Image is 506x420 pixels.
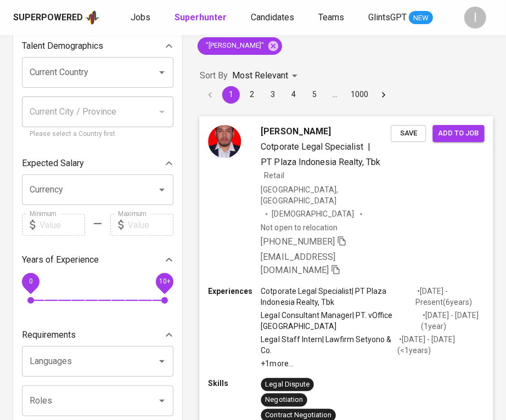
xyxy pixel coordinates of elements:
[198,37,282,55] div: "[PERSON_NAME]"
[285,86,302,104] button: Go to page 4
[13,9,100,26] a: Superpoweredapp logo
[154,65,170,80] button: Open
[200,69,228,82] p: Sort By
[432,125,484,142] button: Add to job
[232,66,301,86] div: Most Relevant
[251,12,294,22] span: Candidates
[222,86,240,104] button: page 1
[22,253,99,266] p: Years of Experience
[154,354,170,369] button: Open
[175,12,227,22] b: Superhunter
[22,157,84,170] p: Expected Salary
[318,11,346,25] a: Teams
[159,278,170,286] span: 10+
[421,310,485,332] p: • [DATE] - [DATE] ( 1 year )
[30,129,166,140] p: Please select a Country first
[22,249,173,271] div: Years of Experience
[198,41,271,51] span: "[PERSON_NAME]"
[22,324,173,346] div: Requirements
[131,11,153,25] a: Jobs
[22,328,76,342] p: Requirements
[397,334,485,356] p: • [DATE] - [DATE] ( <1 years )
[40,214,85,236] input: Value
[22,39,103,53] p: Talent Demographics
[391,125,426,142] button: Save
[409,13,433,24] span: NEW
[13,12,83,24] div: Superpowered
[375,86,392,104] button: Go to next page
[22,152,173,174] div: Expected Salary
[22,35,173,57] div: Talent Demographics
[266,395,303,405] div: Negotiation
[266,379,310,390] div: Legal Dispute
[368,11,433,25] a: GlintsGPT NEW
[131,12,150,22] span: Jobs
[264,86,282,104] button: Go to page 3
[261,334,398,356] p: Legal Staff Intern | Lawfirm Setyono & Co.
[368,12,407,22] span: GlintsGPT
[265,171,284,180] span: Retail
[208,378,261,389] p: Skills
[251,11,296,25] a: Candidates
[175,11,229,25] a: Superhunter
[261,125,331,138] span: [PERSON_NAME]
[396,127,420,140] span: Save
[261,286,416,308] p: Cotporate Legal Specialist | PT Plaza Indonesia Realty, Tbk
[29,278,32,286] span: 0
[232,69,288,82] p: Most Relevant
[261,310,421,332] p: Legal Consultant Manager | PT. vOffice [GEOGRAPHIC_DATA]
[261,251,335,275] span: [EMAIL_ADDRESS][DOMAIN_NAME]
[154,182,170,197] button: Open
[261,184,391,206] div: [GEOGRAPHIC_DATA], [GEOGRAPHIC_DATA]
[261,157,381,167] span: PT Plaza Indonesia Realty, Tbk
[368,140,370,154] span: |
[318,12,344,22] span: Teams
[261,222,338,232] p: Not open to relocation
[261,141,364,152] span: Cotporate Legal Specialist
[438,127,479,140] span: Add to job
[347,86,372,104] button: Go to page 1000
[261,236,335,246] span: [PHONE_NUMBER]
[243,86,261,104] button: Go to page 2
[327,89,344,100] div: …
[208,286,261,297] p: Experiences
[464,7,486,29] div: I
[415,286,484,308] p: • [DATE] - Present ( 6 years )
[128,214,173,236] input: Value
[208,125,241,158] img: 16571e5f7663deca25f810d9555566f7.jpg
[306,86,323,104] button: Go to page 5
[154,393,170,408] button: Open
[261,358,485,369] p: +1 more ...
[272,208,356,219] span: [DEMOGRAPHIC_DATA]
[200,86,394,104] nav: pagination navigation
[85,9,100,26] img: app logo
